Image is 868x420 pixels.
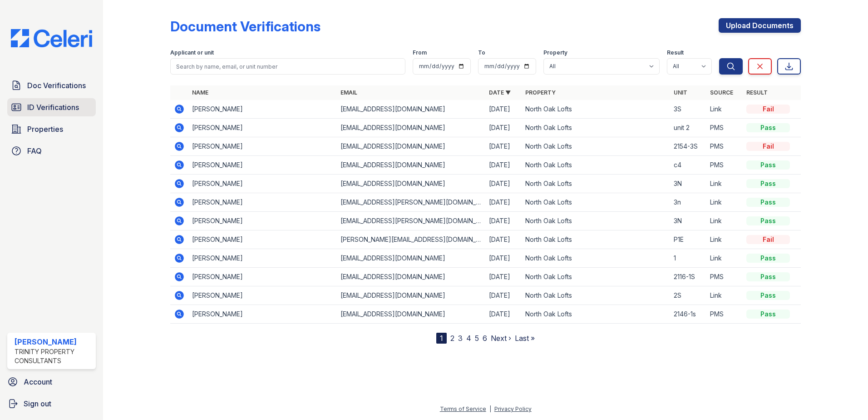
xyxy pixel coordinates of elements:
div: Fail [746,235,790,244]
a: Property [525,89,556,96]
a: FAQ [7,142,96,160]
div: 1 [436,333,447,344]
a: 5 [475,334,479,343]
a: Sign out [4,395,99,413]
td: [EMAIL_ADDRESS][DOMAIN_NAME] [337,137,485,156]
a: Name [192,89,208,96]
td: [PERSON_NAME] [188,230,337,249]
td: [PERSON_NAME] [188,137,337,156]
td: North Oak Lofts [522,156,670,175]
td: Link [706,230,743,249]
td: North Oak Lofts [522,137,670,156]
td: [PERSON_NAME][EMAIL_ADDRESS][DOMAIN_NAME] [337,230,485,249]
span: ID Verifications [27,102,79,113]
a: Last » [515,334,535,343]
a: Terms of Service [440,405,486,412]
td: Link [706,212,743,230]
td: [DATE] [485,119,522,137]
a: 3 [458,334,463,343]
div: Fail [746,142,790,151]
td: PMS [706,156,743,175]
td: [PERSON_NAME] [188,268,337,286]
div: Pass [746,216,790,225]
td: [DATE] [485,249,522,268]
td: Link [706,249,743,268]
td: 3S [670,100,706,119]
td: North Oak Lofts [522,230,670,249]
td: North Oak Lofts [522,249,670,268]
td: Link [706,100,743,119]
td: Link [706,175,743,193]
a: ID Verifications [7,98,96,116]
a: Privacy Policy [494,405,532,412]
td: [DATE] [485,137,522,156]
td: [PERSON_NAME] [188,212,337,230]
td: [DATE] [485,230,522,249]
td: [EMAIL_ADDRESS][DOMAIN_NAME] [337,305,485,324]
label: From [413,49,427,56]
td: [EMAIL_ADDRESS][DOMAIN_NAME] [337,156,485,175]
div: Pass [746,123,790,132]
label: Property [543,49,567,56]
span: Account [24,376,52,387]
a: Date ▼ [489,89,511,96]
a: 2 [450,334,454,343]
td: [PERSON_NAME] [188,156,337,175]
td: 2154-3S [670,137,706,156]
td: [PERSON_NAME] [188,249,337,268]
td: 2S [670,286,706,305]
td: [PERSON_NAME] [188,100,337,119]
a: Result [746,89,768,96]
div: Pass [746,291,790,300]
td: North Oak Lofts [522,212,670,230]
td: [DATE] [485,268,522,286]
td: 2146-1s [670,305,706,324]
td: 3n [670,193,706,212]
td: unit 2 [670,119,706,137]
label: Applicant or unit [170,49,214,56]
a: 6 [483,334,487,343]
span: FAQ [27,145,42,156]
td: [PERSON_NAME] [188,305,337,324]
td: [PERSON_NAME] [188,175,337,193]
td: North Oak Lofts [522,100,670,119]
div: [PERSON_NAME] [15,336,92,347]
td: 1 [670,249,706,268]
td: 3N [670,212,706,230]
td: [DATE] [485,212,522,230]
a: Email [340,89,357,96]
a: Account [4,373,99,391]
a: Unit [674,89,687,96]
td: [PERSON_NAME] [188,286,337,305]
td: [EMAIL_ADDRESS][DOMAIN_NAME] [337,249,485,268]
div: Pass [746,198,790,207]
td: [EMAIL_ADDRESS][DOMAIN_NAME] [337,119,485,137]
label: To [478,49,485,56]
a: Properties [7,120,96,138]
span: Properties [27,124,63,135]
td: Link [706,286,743,305]
td: [DATE] [485,175,522,193]
td: [EMAIL_ADDRESS][DOMAIN_NAME] [337,175,485,193]
td: North Oak Lofts [522,119,670,137]
div: Trinity Property Consultants [15,347,92,365]
td: [EMAIL_ADDRESS][DOMAIN_NAME] [337,286,485,305]
td: North Oak Lofts [522,175,670,193]
td: North Oak Lofts [522,193,670,212]
div: Pass [746,160,790,170]
td: [EMAIL_ADDRESS][PERSON_NAME][DOMAIN_NAME] [337,193,485,212]
span: Doc Verifications [27,80,86,91]
a: 4 [466,334,471,343]
a: Source [710,89,733,96]
a: Doc Verifications [7,76,96,95]
div: Pass [746,179,790,188]
td: North Oak Lofts [522,268,670,286]
div: Fail [746,105,790,114]
span: Sign out [24,398,51,409]
td: PMS [706,119,743,137]
td: [EMAIL_ADDRESS][PERSON_NAME][DOMAIN_NAME] [337,212,485,230]
td: [DATE] [485,305,522,324]
td: [EMAIL_ADDRESS][DOMAIN_NAME] [337,268,485,286]
a: Upload Documents [719,18,801,33]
